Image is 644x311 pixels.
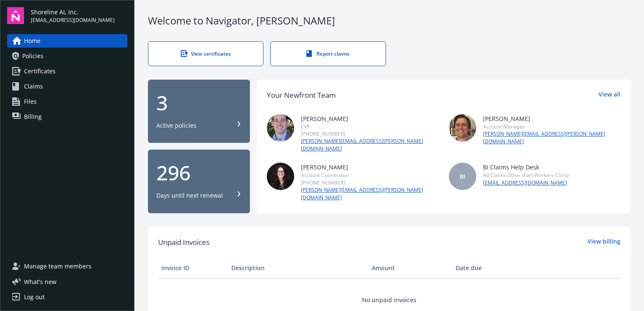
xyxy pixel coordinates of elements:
span: What ' s new [24,277,56,286]
div: Report claims [287,50,368,57]
a: Policies [7,49,127,63]
a: Billing [7,110,127,123]
div: 296 [156,163,241,183]
img: navigator-logo.svg [7,7,24,24]
span: Claims [24,80,43,93]
div: All Claims Other than Workers Comp [483,172,569,179]
img: photo [449,114,476,142]
span: Files [24,95,37,108]
th: Description [228,258,368,278]
div: Active policies [156,121,196,130]
a: Manage team members [7,260,127,273]
span: Certificates [24,64,56,78]
a: [EMAIL_ADDRESS][DOMAIN_NAME] [483,179,569,187]
th: Invoice ID [158,258,228,278]
button: Shoreline AI, Inc.[EMAIL_ADDRESS][DOMAIN_NAME] [31,7,127,24]
span: Manage team members [24,260,91,273]
a: [PERSON_NAME][EMAIL_ADDRESS][PERSON_NAME][DOMAIN_NAME] [301,137,439,153]
div: EVP [301,123,439,130]
div: [PERSON_NAME] [483,114,621,123]
button: 296Days until next renewal [148,150,250,213]
button: What's new [7,277,70,286]
button: 3Active policies [148,80,250,143]
span: Home [24,34,40,48]
span: BI [460,172,465,181]
a: View billing [588,237,620,248]
div: Welcome to Navigator , [PERSON_NAME] [148,13,631,28]
span: Policies [22,49,43,63]
a: Certificates [7,64,127,78]
div: BI Claims Help Desk [483,163,569,172]
div: 3 [156,93,241,113]
span: Billing [24,110,42,123]
div: Account Coordinator [301,172,439,179]
div: Account Manager [483,123,621,130]
div: [PHONE_NUMBER] [301,179,439,186]
span: Unpaid Invoices [158,237,209,248]
th: Amount [368,258,452,278]
a: View certificates [148,41,263,66]
img: photo [267,114,294,142]
span: [EMAIL_ADDRESS][DOMAIN_NAME] [31,16,115,24]
div: Your Newfront Team [267,90,336,101]
a: Report claims [270,41,386,66]
div: [PHONE_NUMBER] [301,130,439,137]
a: View all [598,90,620,101]
th: Date due [452,258,522,278]
div: [PERSON_NAME] [301,114,439,123]
a: [PERSON_NAME][EMAIL_ADDRESS][PERSON_NAME][DOMAIN_NAME] [301,186,439,201]
div: View certificates [165,50,246,57]
div: Log out [24,290,45,304]
div: [PERSON_NAME] [301,163,439,172]
div: Days until next renewal [156,191,223,200]
a: [PERSON_NAME][EMAIL_ADDRESS][PERSON_NAME][DOMAIN_NAME] [483,130,621,145]
img: photo [267,163,294,190]
a: Home [7,34,127,48]
a: Claims [7,80,127,93]
span: Shoreline AI, Inc. [31,8,115,16]
a: Files [7,95,127,108]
